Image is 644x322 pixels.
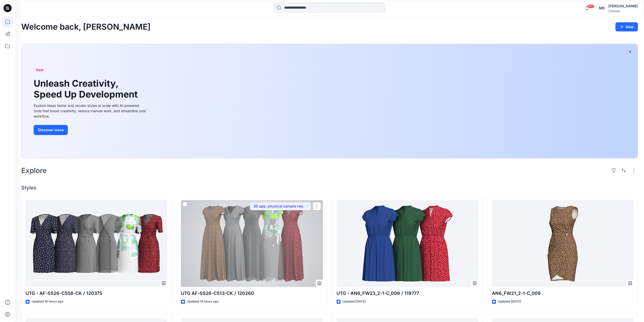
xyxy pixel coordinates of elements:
[34,125,68,135] button: Discover more
[492,200,634,287] a: AN6_FW21_2-1-C_009
[615,22,638,31] button: New
[26,290,167,297] p: UTG - AF-SS26-C558-CK / 120375
[492,290,634,297] p: AN6_FW21_2-1-C_009
[34,103,148,119] div: Explore ideas faster and recolor styles at scale with AI-powered tools that boost creativity, red...
[21,185,638,191] h4: Styles
[36,67,44,73] span: New
[343,299,366,304] p: Updated [DATE]
[587,4,594,8] span: 99+
[34,125,148,135] a: Discover more
[597,4,606,13] div: MD
[26,200,167,287] a: UTG - AF-SS26-C558-CK / 120375
[337,200,478,287] a: UTG - AN6_FW23_2-1-C_009 / 119777
[187,299,219,304] p: Updated 19 hours ago
[498,299,521,304] p: Updated [DATE]
[337,290,478,297] p: UTG - AN6_FW23_2-1-C_009 / 119777
[32,299,63,304] p: Updated 19 hours ago
[608,3,638,9] div: [PERSON_NAME]
[181,200,323,287] a: UTG AF-SS26-C513-CK / 120260
[34,78,140,100] h1: Unleash Creativity, Speed Up Development
[21,22,151,32] h2: Welcome back, [PERSON_NAME]
[608,9,638,13] div: Zalando
[181,290,323,297] p: UTG AF-SS26-C513-CK / 120260
[21,166,47,175] h2: Explore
